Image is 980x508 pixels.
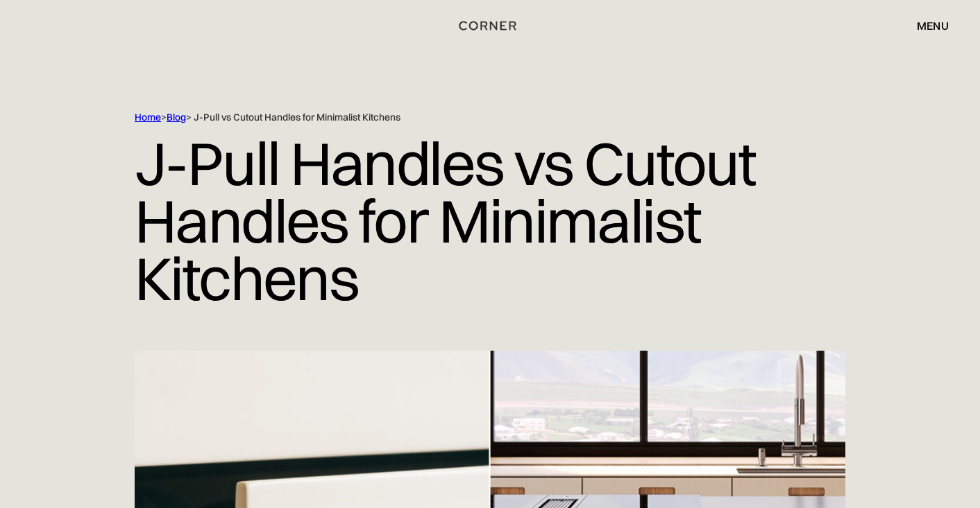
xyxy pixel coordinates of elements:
[135,111,787,124] div: > > J-Pull vs Cutout Handles for Minimalist Kitchens
[917,20,949,31] div: menu
[167,111,186,123] a: Blog
[135,124,845,317] h1: J-Pull Handles vs Cutout Handles for Minimalist Kitchens
[135,111,161,123] a: Home
[903,14,949,37] div: menu
[452,17,528,35] a: home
